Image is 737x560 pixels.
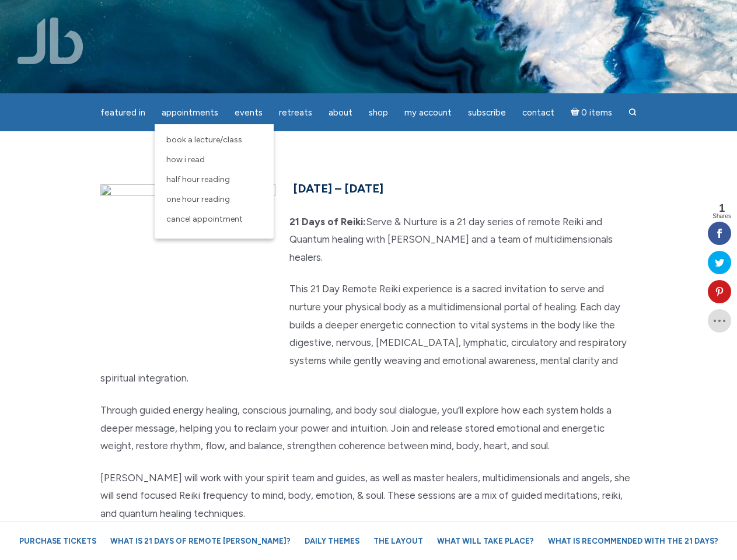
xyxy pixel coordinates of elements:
[712,213,731,219] span: Shares
[431,531,540,551] a: What will take place?
[18,17,83,64] img: Jamie Butler. The Everyday Medium
[235,107,263,118] span: Events
[93,101,152,124] a: featured in
[166,194,230,204] span: One Hour Reading
[542,531,724,551] a: What is recommended with the 21 Days?
[289,216,366,228] strong: 21 Days of Reiki:
[272,101,319,124] a: Retreats
[100,469,637,523] p: [PERSON_NAME] will work with your spirit team and guides, as well as master healers, multidimensi...
[404,107,452,118] span: My Account
[228,101,270,124] a: Events
[468,107,506,118] span: Subscribe
[104,531,296,551] a: What is 21 Days of Remote [PERSON_NAME]?
[166,214,243,224] span: Cancel Appointment
[581,108,612,117] span: 0 items
[564,100,620,124] a: Cart0 items
[155,101,225,124] a: Appointments
[100,213,637,267] p: Serve & Nurture is a 21 day series of remote Reiki and Quantum healing with [PERSON_NAME] and a t...
[13,531,102,551] a: Purchase Tickets
[461,101,513,124] a: Subscribe
[322,101,359,124] a: About
[166,155,205,164] span: How I Read
[522,107,554,118] span: Contact
[166,135,242,145] span: Book a Lecture/Class
[397,101,459,124] a: My Account
[100,401,637,455] p: Through guided energy healing, conscious journaling, and body soul dialogue, you’ll explore how e...
[369,107,388,118] span: Shop
[100,107,145,118] span: featured in
[368,531,429,551] a: The Layout
[329,107,352,118] span: About
[160,209,268,229] a: Cancel Appointment
[279,107,312,118] span: Retreats
[571,107,582,118] i: Cart
[160,170,268,190] a: Half Hour Reading
[293,181,383,195] span: [DATE] – [DATE]
[160,130,268,150] a: Book a Lecture/Class
[362,101,395,124] a: Shop
[515,101,561,124] a: Contact
[100,280,637,387] p: This 21 Day Remote Reiki experience is a sacred invitation to serve and nurture your physical bod...
[162,107,218,118] span: Appointments
[166,174,230,184] span: Half Hour Reading
[160,190,268,209] a: One Hour Reading
[712,203,731,213] span: 1
[160,150,268,170] a: How I Read
[299,531,365,551] a: Daily Themes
